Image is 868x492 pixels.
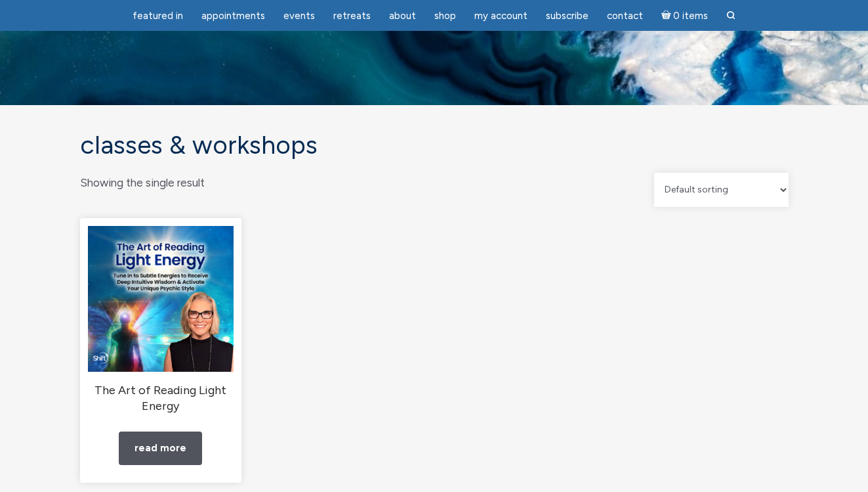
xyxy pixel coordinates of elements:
[538,3,596,29] a: Subscribe
[333,10,371,22] span: Retreats
[194,3,273,29] a: Appointments
[88,226,234,414] a: The Art of Reading Light Energy
[381,3,424,29] a: About
[80,173,205,193] p: Showing the single result
[661,10,674,22] i: Cart
[434,10,456,22] span: Shop
[276,3,323,29] a: Events
[546,10,589,22] span: Subscribe
[325,3,379,29] a: Retreats
[133,10,183,22] span: featured in
[125,3,191,29] a: featured in
[283,10,315,22] span: Events
[426,3,464,29] a: Shop
[653,2,716,29] a: Cart0 items
[466,3,535,29] a: My Account
[673,11,708,21] span: 0 items
[599,3,651,29] a: Contact
[80,131,789,160] h1: Classes & Workshops
[607,10,643,22] span: Contact
[474,10,527,22] span: My Account
[389,10,416,22] span: About
[119,432,202,465] a: Read more about “The Art of Reading Light Energy”
[201,10,265,22] span: Appointments
[654,173,789,207] select: Shop order
[88,226,234,372] img: The Art of Reading Light Energy
[88,383,234,414] h2: The Art of Reading Light Energy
